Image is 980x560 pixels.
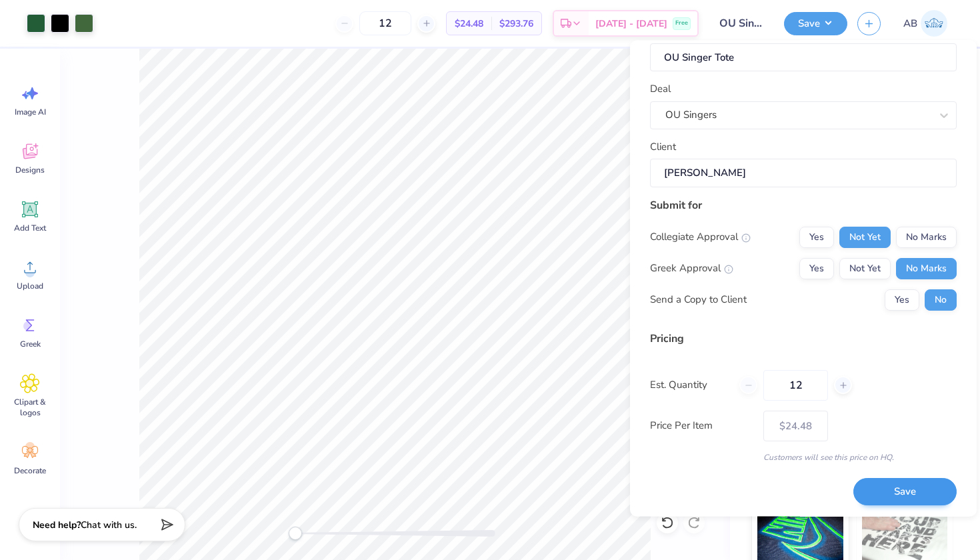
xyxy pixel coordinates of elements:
[650,261,733,276] div: Greek Approval
[650,377,729,393] label: Est. Quantity
[650,139,676,154] label: Client
[799,226,834,247] button: Yes
[14,465,46,476] span: Decorate
[14,223,46,233] span: Add Text
[650,292,747,307] div: Send a Copy to Client
[595,17,667,31] span: [DATE] - [DATE]
[925,289,957,310] button: No
[675,19,688,28] span: Free
[650,197,957,213] div: Submit for
[799,257,834,279] button: Yes
[897,10,953,37] a: AB
[20,339,41,349] span: Greek
[17,281,43,291] span: Upload
[896,257,957,279] button: No Marks
[289,527,302,540] div: Accessibility label
[650,159,957,187] input: e.g. Ethan Linker
[359,11,411,35] input: – –
[81,519,137,531] span: Chat with us.
[763,369,828,400] input: – –
[455,17,483,31] span: $24.48
[650,81,671,97] label: Deal
[8,397,52,418] span: Clipart & logos
[650,418,753,433] label: Price Per Item
[650,451,957,463] div: Customers will see this price on HQ.
[33,519,81,531] strong: Need help?
[885,289,919,310] button: Yes
[896,226,957,247] button: No Marks
[839,226,891,247] button: Not Yet
[921,10,947,37] img: Ashley Buynak
[15,107,46,117] span: Image AI
[784,12,847,35] button: Save
[15,165,45,175] span: Designs
[650,330,957,346] div: Pricing
[709,10,774,37] input: Untitled Design
[853,478,957,505] button: Save
[839,257,891,279] button: Not Yet
[650,229,751,245] div: Collegiate Approval
[499,17,533,31] span: $293.76
[903,16,917,31] span: AB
